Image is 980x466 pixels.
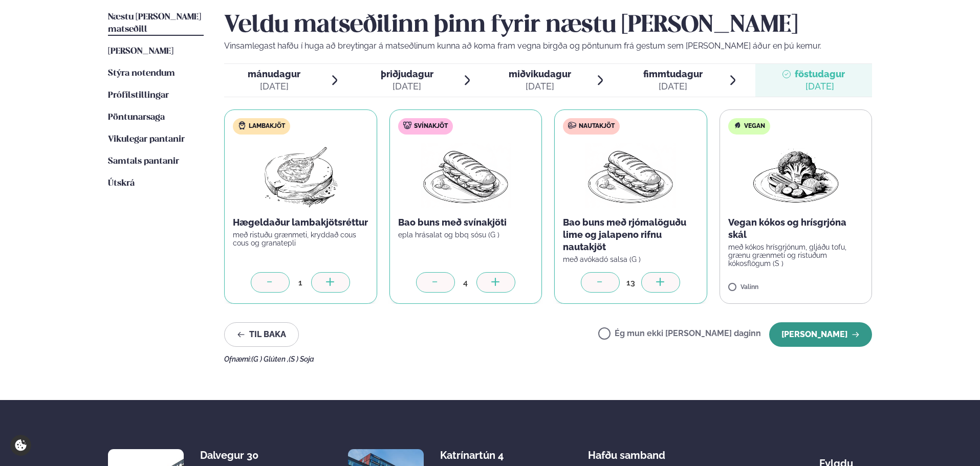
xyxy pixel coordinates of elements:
[744,122,765,130] span: Vegan
[108,134,185,146] a: Vikulegar pantanir
[224,322,299,347] button: Til baka
[233,216,368,229] p: Hægeldaður lambakjötsréttur
[643,69,703,79] span: fimmtudagur
[414,122,448,130] span: Svínakjöt
[579,122,615,130] span: Nautakjöt
[289,355,314,363] span: (S ) Soja
[224,355,872,363] div: Ofnæmi:
[421,143,511,208] img: Panini.png
[200,449,281,461] div: Dalvegur 30
[249,122,285,130] span: Lambakjöt
[455,277,476,289] div: 4
[620,277,641,289] div: 13
[108,177,135,190] a: Útskrá
[398,231,534,239] p: epla hrásalat og bbq sósu (G )
[643,80,703,93] div: [DATE]
[108,90,169,102] a: Prófílstillingar
[751,143,841,208] img: Vegan.png
[108,68,175,80] a: Stýra notendum
[108,179,135,188] span: Útskrá
[588,441,665,461] span: Hafðu samband
[108,156,179,168] a: Samtals pantanir
[381,80,433,93] div: [DATE]
[233,231,368,247] p: með ristuðu grænmeti, kryddað cous cous og granatepli
[509,80,571,93] div: [DATE]
[224,11,872,40] h2: Veldu matseðilinn þinn fyrir næstu [PERSON_NAME]
[563,216,699,253] p: Bao buns með rjómalöguðu lime og jalapeno rifnu nautakjöt
[108,135,185,144] span: Vikulegar pantanir
[795,80,845,93] div: [DATE]
[224,40,872,52] p: Vinsamlegast hafðu í huga að breytingar á matseðlinum kunna að koma fram vegna birgða og pöntunum...
[108,46,173,58] a: [PERSON_NAME]
[403,121,411,129] img: pork.svg
[733,121,742,129] img: Vegan.svg
[255,143,346,208] img: Lamb-Meat.png
[585,143,676,208] img: Panini.png
[381,69,433,79] span: þriðjudagur
[440,449,521,461] div: Katrínartún 4
[769,322,872,347] button: [PERSON_NAME]
[10,435,31,456] a: Cookie settings
[290,277,311,289] div: 1
[238,121,246,129] img: Lamb.svg
[108,69,175,78] span: Stýra notendum
[108,47,173,56] span: [PERSON_NAME]
[248,69,300,79] span: mánudagur
[728,243,864,268] p: með kókos hrísgrjónum, gljáðu tofu, grænu grænmeti og ristuðum kókosflögum (S )
[248,80,300,93] div: [DATE]
[568,121,576,129] img: beef.svg
[398,216,534,229] p: Bao buns með svínakjöti
[795,69,845,79] span: föstudagur
[509,69,571,79] span: miðvikudagur
[563,255,699,263] p: með avókadó salsa (G )
[108,11,204,36] a: Næstu [PERSON_NAME] matseðill
[108,112,165,124] a: Pöntunarsaga
[108,91,169,100] span: Prófílstillingar
[728,216,864,241] p: Vegan kókos og hrísgrjóna skál
[251,355,289,363] span: (G ) Glúten ,
[108,113,165,122] span: Pöntunarsaga
[108,13,201,34] span: Næstu [PERSON_NAME] matseðill
[108,157,179,166] span: Samtals pantanir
